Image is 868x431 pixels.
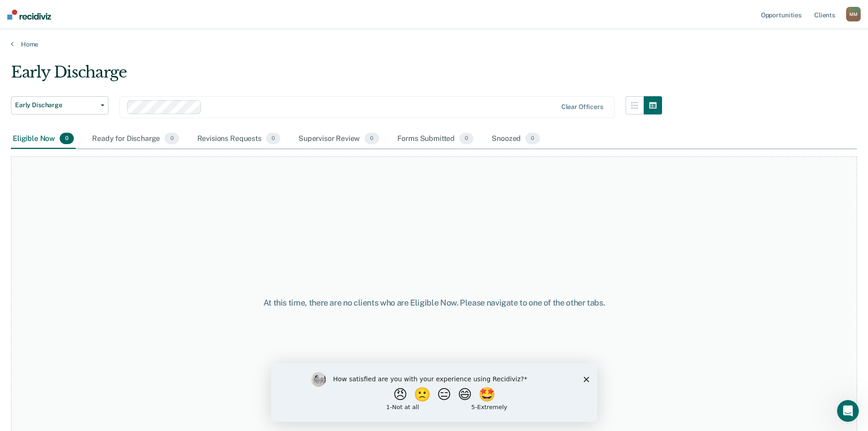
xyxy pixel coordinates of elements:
[60,133,74,145] span: 0
[11,96,108,114] button: Early Discharge
[11,63,662,89] div: Early Discharge
[15,101,97,109] span: Early Discharge
[525,133,539,145] span: 0
[271,363,597,422] iframe: Survey by Kim from Recidiviz
[837,400,859,422] iframe: Intercom live chat
[266,133,280,145] span: 0
[846,7,861,21] button: MM
[7,10,51,20] img: Recidiviz
[11,40,857,48] a: Home
[223,298,646,308] div: At this time, there are no clients who are Eligible Now. Please navigate to one of the other tabs.
[365,133,379,145] span: 0
[90,129,180,149] div: Ready for Discharge0
[195,129,282,149] div: Revisions Requests0
[11,129,76,149] div: Eligible Now0
[561,103,603,111] div: Clear officers
[395,129,476,149] div: Forms Submitted0
[846,7,861,21] div: M M
[297,129,381,149] div: Supervisor Review0
[459,133,473,145] span: 0
[164,133,179,145] span: 0
[490,129,541,149] div: Snoozed0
